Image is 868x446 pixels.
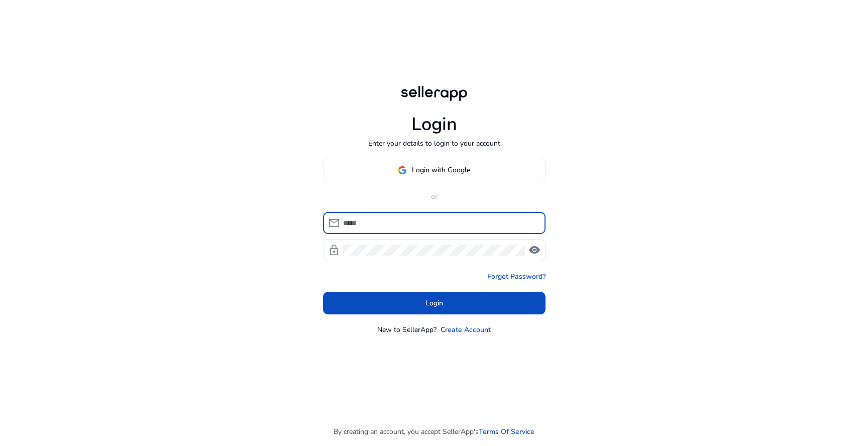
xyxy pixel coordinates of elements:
[411,114,457,135] h1: Login
[487,271,546,282] a: Forgot Password?
[323,159,546,181] button: Login with Google
[368,138,500,149] p: Enter your details to login to your account
[479,426,534,437] a: Terms Of Service
[377,324,437,335] p: New to SellerApp?
[528,244,540,256] span: visibility
[323,292,546,314] button: Login
[398,166,407,175] img: google-logo.svg
[412,165,470,175] span: Login with Google
[328,244,340,256] span: lock
[323,191,546,202] p: or
[441,324,491,335] a: Create Account
[328,217,340,229] span: mail
[425,298,443,308] span: Login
